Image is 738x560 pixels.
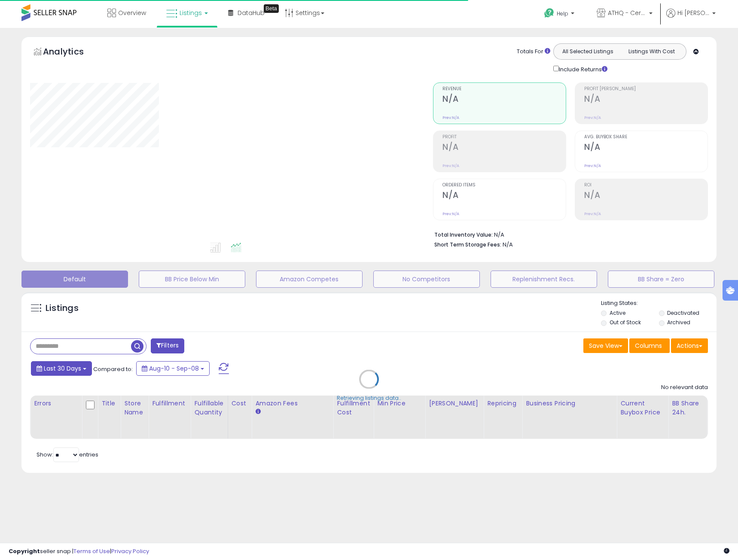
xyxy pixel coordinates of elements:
span: Ordered Items [442,183,566,188]
button: Default [21,271,128,288]
a: Hi [PERSON_NAME] [666,9,716,28]
div: Tooltip anchor [264,4,279,13]
span: ROI [584,183,708,188]
button: BB Price Below Min [139,271,245,288]
small: Prev: N/A [584,163,601,168]
h2: N/A [584,142,708,154]
span: DataHub [238,9,265,17]
small: Prev: N/A [442,163,459,168]
span: Listings [180,9,202,17]
button: BB Share = Zero [608,271,714,288]
h2: N/A [584,190,708,202]
b: Short Term Storage Fees: [434,241,501,248]
h5: Analytics [43,46,101,60]
span: N/A [503,240,513,249]
a: Help [537,1,583,28]
div: Totals For [517,48,550,56]
small: Prev: N/A [442,211,459,216]
button: Replenishment Recs. [491,271,597,288]
div: Include Returns [547,64,618,74]
small: Prev: N/A [442,115,459,120]
span: Profit [PERSON_NAME] [584,87,708,91]
small: Prev: N/A [584,115,601,120]
div: Retrieving listings data.. [337,394,401,402]
h2: N/A [442,94,566,106]
span: ATHQ - Certified Refurbished [608,9,647,17]
small: Prev: N/A [584,211,601,216]
span: Avg. Buybox Share [584,135,708,140]
i: Get Help [544,8,555,18]
li: N/A [434,229,701,239]
span: Hi [PERSON_NAME] [677,9,710,17]
button: Listings With Cost [619,46,683,57]
span: Revenue [442,87,566,91]
h2: N/A [584,94,708,106]
span: Profit [442,135,566,140]
span: Help [557,10,568,17]
h2: N/A [442,142,566,154]
button: No Competitors [373,271,480,288]
button: Amazon Competes [256,271,363,288]
button: All Selected Listings [556,46,620,57]
span: Overview [118,9,146,17]
h2: N/A [442,190,566,202]
b: Total Inventory Value: [434,231,493,238]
